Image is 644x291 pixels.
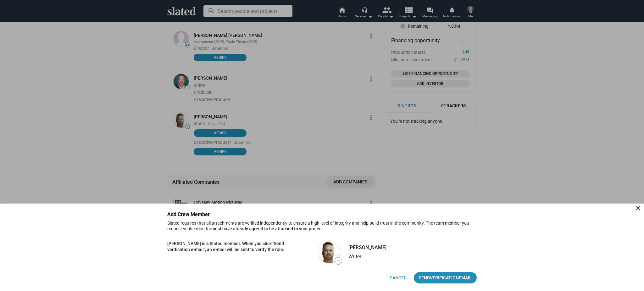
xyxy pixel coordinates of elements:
[385,272,411,283] button: Cancel
[167,211,219,218] h3: Add Crew Member
[211,226,324,231] span: must have already agreed to be attached to your project.
[167,241,293,252] p: [PERSON_NAME] is a Slated member. When you click "Send verification e-mail", an e-mail will be se...
[318,241,341,263] img: undefined
[634,204,642,212] mat-icon: close
[167,220,477,237] p: Slated requires that all attachments are verified independently to ensure a high level of integri...
[348,253,386,260] div: Writer
[414,272,477,283] button: SendVerificationEmail
[348,244,386,251] div: [PERSON_NAME]
[390,272,406,283] span: Cancel
[335,258,342,264] span: —
[419,272,472,283] span: Send Email
[430,272,459,283] span: Verification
